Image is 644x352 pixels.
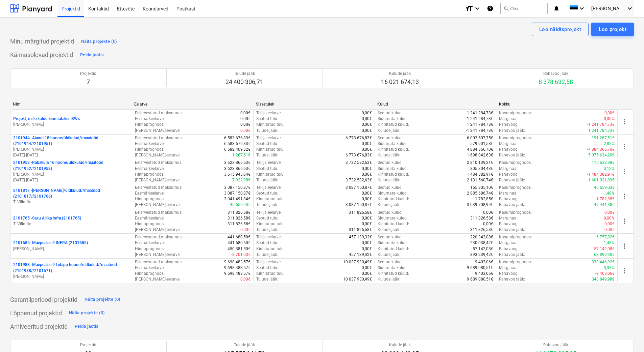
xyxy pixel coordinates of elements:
[256,221,285,227] p: Kinnitatud tulu :
[470,185,493,190] p: 155 805,10€
[499,128,525,134] p: Rahavoo jääk :
[378,221,409,227] p: Kinnitatud kulud :
[499,221,519,227] p: Rahavoog :
[135,265,165,271] p: Eesmärkeelarve :
[343,276,372,282] p: 10 037 930,49€
[595,271,615,276] p: -9 403,06€
[345,177,372,183] p: 3 732 582,63€
[362,240,372,246] p: 0,00€
[499,166,519,172] p: Marginaal :
[381,71,419,77] p: Kulude jääk
[13,240,129,252] div: 2101685 -Mäepealse 9 INFRA (2101685)[PERSON_NAME]
[362,271,372,276] p: 0,00€
[232,177,251,183] p: 7 922,98€
[13,188,129,199] p: 2101817 - [PERSON_NAME]/üldkulud//maatööd (2101817//2101766)
[224,259,251,265] p: 9 698 483,57€
[503,6,509,11] span: search
[135,259,183,265] p: Eelarvestatud maksumus :
[604,110,615,116] p: 0,00€
[499,265,519,271] p: Marginaal :
[135,271,165,276] p: Hinnaprognoos :
[499,160,532,166] p: Kasumiprognoos :
[362,215,372,221] p: 0,00€
[256,147,285,152] p: Kinnitatud tulu :
[349,210,372,215] p: 311 826,58€
[135,252,181,258] p: [PERSON_NAME]-eelarve :
[499,110,532,116] p: Kasumiprognoos :
[499,141,519,147] p: Marginaal :
[240,110,251,116] p: 0,00€
[591,23,634,36] button: Loo projekt
[378,135,403,141] p: Seotud kulud :
[610,320,644,352] iframe: Chat Widget
[256,240,278,246] p: Seotud tulu :
[13,116,129,127] div: Projekt, mille kulud kinnitatakse BWs[PERSON_NAME]
[620,118,628,126] span: more_vert
[362,122,372,127] p: 0,00€
[470,240,493,246] p: 230 038,42€
[378,202,400,208] p: Kulude jääk :
[473,4,481,12] i: keyboard_arrow_down
[256,246,285,252] p: Kinnitatud tulu :
[591,6,625,11] span: [PERSON_NAME]
[224,271,251,276] p: 9 698 483,57€
[13,135,129,147] p: 2101944 - Aiandi 18 hoone/üldkulud//maatööd (2101944//2101951)
[499,152,525,158] p: Rahavoo jääk :
[595,196,615,202] p: -1 782,85€
[225,78,263,86] p: 24 400 306,71
[470,252,493,258] p: 393 239,42€
[473,246,493,252] p: 57 142,08€
[13,215,129,227] div: 2101765 -Saku Allika infra (2101765)T. Villmäe
[256,128,278,134] p: Tulude jääk :
[345,185,372,190] p: 3 087 150,87€
[256,210,282,215] p: Tellija eelarve :
[228,221,251,227] p: 311 826,58€
[594,185,615,190] p: 45 659,03€
[620,267,628,275] span: more_vert
[240,122,251,127] p: 0,00€
[13,188,129,205] div: 2101817 -[PERSON_NAME]/üldkulud//maatööd (2101817//2101766)T. Villmäe
[620,168,628,176] span: more_vert
[467,190,493,196] p: 2 885 686,74€
[79,36,119,47] button: Näita projekte (0)
[224,172,251,177] p: 3 615 943,64€
[378,147,409,152] p: Kinnitatud kulud :
[135,185,183,190] p: Eelarvestatud maksumus :
[620,217,628,225] span: more_vert
[378,122,409,127] p: Kinnitatud kulud :
[467,135,493,141] p: 6 002 507,75€
[256,141,278,147] p: Seotud tulu :
[362,221,372,227] p: 0,00€
[499,172,519,177] p: Rahavoog :
[467,152,493,158] p: 1 698 042,63€
[135,135,183,141] p: Eelarvestatud maksumus :
[499,116,519,122] p: Marginaal :
[10,296,77,304] p: Garantiiperioodi projektid
[256,227,278,233] p: Tulude jääk :
[594,252,615,258] p: 63 899,90€
[470,215,493,221] p: 311 826,58€
[378,166,408,172] p: Sidumata kulud :
[620,242,628,250] span: more_vert
[532,23,589,36] button: Loo näidisprojekt
[10,51,73,59] p: Käimasolevad projektid
[592,276,615,282] p: 348 849,98€
[588,177,615,183] p: 1 601 021,89€
[465,4,473,12] i: format_size
[483,210,493,215] p: 0,00€
[13,116,80,122] p: Projekt, mille kulud kinnitatakse BWs
[381,78,419,86] p: 16 021 674,13
[604,265,615,271] p: 3,38%
[345,152,372,158] p: 6 773 676,83€
[256,160,282,166] p: Tellija eelarve :
[499,202,525,208] p: Rahavoo jääk :
[13,147,129,152] p: [PERSON_NAME]
[499,271,519,276] p: Rahavoog :
[13,177,129,183] p: [DATE] - [DATE]
[224,141,251,147] p: 6 583 676,83€
[85,296,121,303] div: Näita projekte (0)
[378,276,400,282] p: Kulude jääk :
[499,240,519,246] p: Marginaal :
[378,252,400,258] p: Kulude jääk :
[135,210,183,215] p: Eelarvestatud maksumus :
